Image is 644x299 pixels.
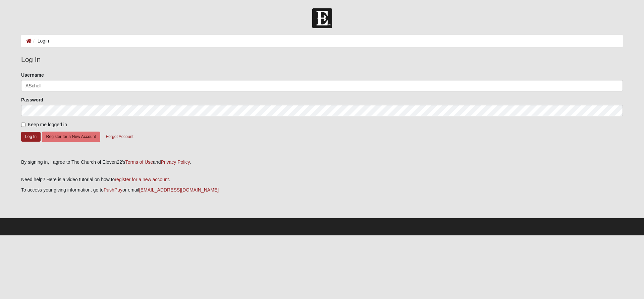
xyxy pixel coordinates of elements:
label: Password [21,96,43,103]
a: register for a new account [115,177,169,182]
a: PushPay [104,187,122,193]
label: Username [21,72,44,78]
img: Church of Eleven22 Logo [312,8,332,28]
button: Forgot Account [102,132,138,142]
li: Login [32,38,49,45]
div: By signing in, I agree to The Church of Eleven22's and . [21,159,623,166]
span: Keep me logged in [28,122,67,127]
button: Register for a New Account [42,132,100,142]
a: [EMAIL_ADDRESS][DOMAIN_NAME] [139,187,219,193]
a: Privacy Policy [161,159,190,165]
a: Terms of Use [125,159,153,165]
legend: Log In [21,54,623,65]
p: To access your giving information, go to or email [21,186,623,194]
p: Need help? Here is a video tutorial on how to . [21,176,623,183]
button: Log In [21,132,41,142]
input: Keep me logged in [21,123,25,127]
